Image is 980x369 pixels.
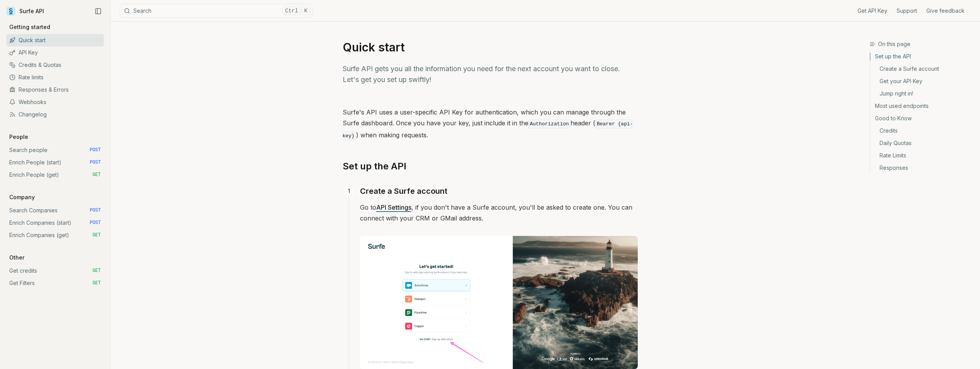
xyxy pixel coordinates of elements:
a: Create a Surfe account [870,63,974,75]
p: Surfe's API uses a user-specific API Key for authentication, which you can manage through the Sur... [343,107,638,142]
a: Get your API Key [870,75,974,87]
span: POST [90,220,101,226]
a: Get API Key [858,7,887,15]
a: Enrich People (start) POST [6,156,104,169]
a: Surfe API [6,5,44,17]
a: Quick start [6,34,104,46]
h1: Quick start [343,40,638,54]
a: Give feedback [926,7,965,15]
a: Create a Surfe account [360,185,447,197]
a: Credits [870,125,974,137]
a: Enrich People (get) GET [6,169,104,181]
a: Jump right in! [870,87,974,100]
a: Good to Know [870,112,974,125]
a: API Key [6,46,104,59]
a: Responses [870,162,974,172]
a: Get Filters GET [6,277,104,289]
h3: On this page [870,40,974,48]
a: Rate limits [6,71,104,84]
a: Credits & Quotas [6,59,104,71]
p: Other [6,254,27,261]
a: Get credits GET [6,265,104,277]
button: Collapse Sidebar [92,5,104,17]
a: Most used endpoints [870,100,974,112]
a: Enrich Companies (start) POST [6,217,104,229]
span: GET [92,268,101,274]
span: GET [92,280,101,286]
span: GET [92,232,101,238]
a: Search people POST [6,144,104,156]
a: Search Companies POST [6,204,104,217]
p: Getting started [6,23,53,31]
a: Set up the API [870,53,974,63]
p: People [6,133,31,141]
p: Company [6,193,38,201]
a: Daily Quotas [870,137,974,149]
p: Go to , if you don't have a Surfe account, you'll be asked to create one. You can connect with yo... [360,202,638,224]
p: Surfe API gets you all the information you need for the next account you want to close. Let's get... [343,63,638,85]
a: Webhooks [6,96,104,108]
span: POST [90,147,101,153]
a: Changelog [6,108,104,121]
span: GET [92,172,101,178]
a: Responses & Errors [6,84,104,96]
a: Set up the API [343,160,406,173]
button: SearchCtrlK [120,4,313,18]
kbd: Ctrl [282,7,301,15]
img: Image [360,236,638,369]
span: POST [90,159,101,166]
span: POST [90,207,101,214]
a: Support [897,7,917,15]
kbd: K [302,7,310,15]
a: Rate Limits [870,149,974,162]
code: Authorization [528,120,571,128]
a: Enrich Companies (get) GET [6,229,104,241]
a: API Settings [376,203,411,211]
